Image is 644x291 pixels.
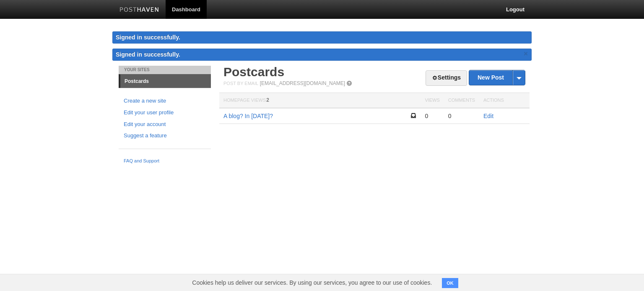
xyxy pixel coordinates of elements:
a: Create a new site [124,97,206,106]
span: Post by Email [223,81,258,86]
a: Edit your user profile [124,108,206,117]
div: 0 [425,112,439,120]
th: Actions [479,93,530,108]
a: [EMAIL_ADDRESS][DOMAIN_NAME] [260,80,345,86]
li: Your Sites [119,66,211,74]
a: × [522,49,530,59]
a: Suggest a feature [124,131,206,140]
a: Edit [483,113,493,119]
a: A blog? In [DATE]? [223,113,273,119]
a: New Post [469,70,525,85]
a: Edit your account [124,120,206,129]
img: Posthaven-bar [119,7,159,13]
a: Postcards [120,75,211,88]
a: Settings [426,70,467,86]
span: 2 [266,97,269,103]
div: Signed in successfully. [112,31,532,44]
th: Views [421,93,444,108]
a: Postcards [223,65,284,79]
div: 0 [448,112,475,120]
span: Cookies help us deliver our services. By using our services, you agree to our use of cookies. [184,274,440,291]
th: Comments [444,93,479,108]
a: FAQ and Support [124,157,206,165]
th: Homepage Views [219,93,421,108]
button: OK [442,278,458,288]
span: Signed in successfully. [116,51,180,58]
